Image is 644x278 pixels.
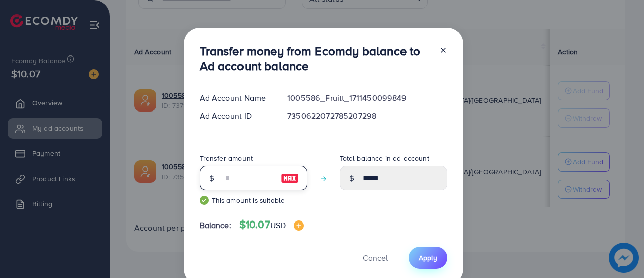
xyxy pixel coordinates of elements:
[192,92,280,104] div: Ad Account Name
[363,252,388,263] span: Cancel
[294,220,304,231] img: image
[350,247,400,268] button: Cancel
[192,110,280,122] div: Ad Account ID
[409,247,447,268] button: Apply
[200,196,209,205] img: guide
[200,195,307,205] small: This amount is suitable
[200,44,431,73] h3: Transfer money from Ecomdy balance to Ad account balance
[340,153,429,163] label: Total balance in ad account
[419,253,437,263] span: Apply
[200,219,231,231] span: Balance:
[279,110,455,122] div: 7350622072785207298
[239,218,304,231] h4: $10.07
[270,219,286,231] span: USD
[281,172,299,184] img: image
[279,92,455,104] div: 1005586_Fruitt_1711450099849
[200,153,253,163] label: Transfer amount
